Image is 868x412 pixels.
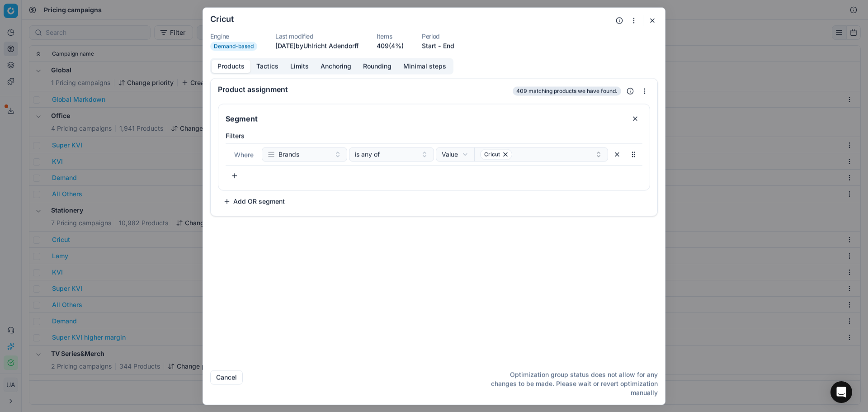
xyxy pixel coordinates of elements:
[438,41,441,50] span: -
[377,33,404,39] dt: Items
[224,111,624,126] input: Segment
[484,151,500,158] span: Cricut
[422,33,454,39] dt: Period
[443,41,454,50] button: End
[226,131,642,140] label: Filters
[484,370,658,397] p: Optimization group status does not allow for any changes to be made. Please wait or revert optimi...
[315,60,357,73] button: Anchoring
[210,42,257,51] span: Demand-based
[275,42,359,49] span: [DATE] by Uhlricht Adendorff
[474,147,608,161] button: Cricut
[250,60,284,73] button: Tactics
[513,86,621,95] span: 409 matching products we have found.
[210,15,234,23] h2: Cricut
[397,60,452,73] button: Minimal steps
[234,151,254,158] span: Where
[210,33,257,39] dt: Engine
[218,194,290,208] button: Add OR segment
[275,33,359,39] dt: Last modified
[377,41,404,50] a: 409(4%)
[355,150,380,159] span: is any of
[422,41,436,50] button: Start
[278,150,299,159] span: Brands
[212,60,250,73] button: Products
[210,370,243,384] button: Cancel
[357,60,397,73] button: Rounding
[218,85,511,93] div: Product assignment
[284,60,315,73] button: Limits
